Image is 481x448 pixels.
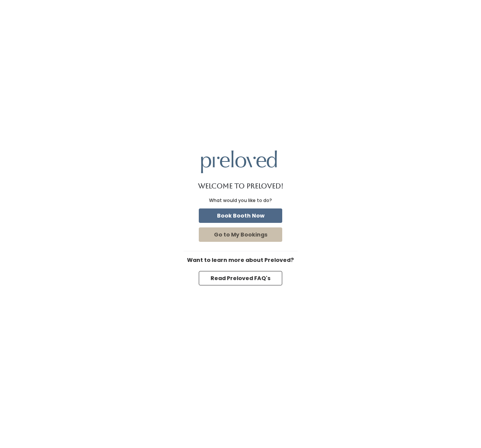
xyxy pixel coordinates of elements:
[209,197,272,204] div: What would you like to do?
[199,271,282,285] button: Read Preloved FAQ's
[199,227,282,242] button: Go to My Bookings
[197,226,284,243] a: Go to My Bookings
[184,257,297,263] h6: Want to learn more about Preloved?
[198,182,283,190] h1: Welcome to Preloved!
[201,150,277,173] img: preloved logo
[199,208,282,223] button: Book Booth Now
